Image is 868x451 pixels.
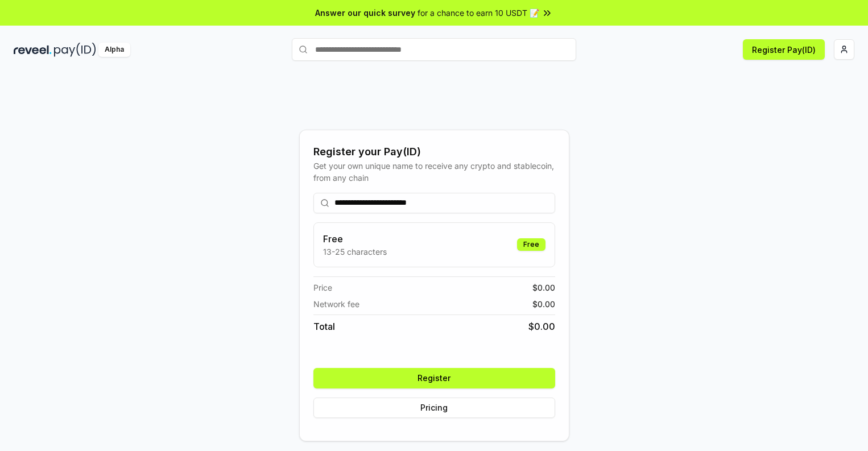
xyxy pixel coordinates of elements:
[98,43,130,57] div: Alpha
[313,298,359,310] span: Network fee
[54,43,96,57] img: pay_id
[532,298,555,310] span: $ 0.00
[528,320,555,333] span: $ 0.00
[313,320,335,333] span: Total
[313,144,555,160] div: Register your Pay(ID)
[323,246,387,258] p: 13-25 characters
[313,160,555,184] div: Get your own unique name to receive any crypto and stablecoin, from any chain
[517,238,545,251] div: Free
[313,368,555,388] button: Register
[313,398,555,418] button: Pricing
[323,232,387,246] h3: Free
[14,43,52,57] img: reveel_dark
[418,7,539,19] span: for a chance to earn 10 USDT 📝
[313,282,332,293] span: Price
[315,7,415,19] span: Answer our quick survey
[532,282,555,293] span: $ 0.00
[743,39,825,60] button: Register Pay(ID)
